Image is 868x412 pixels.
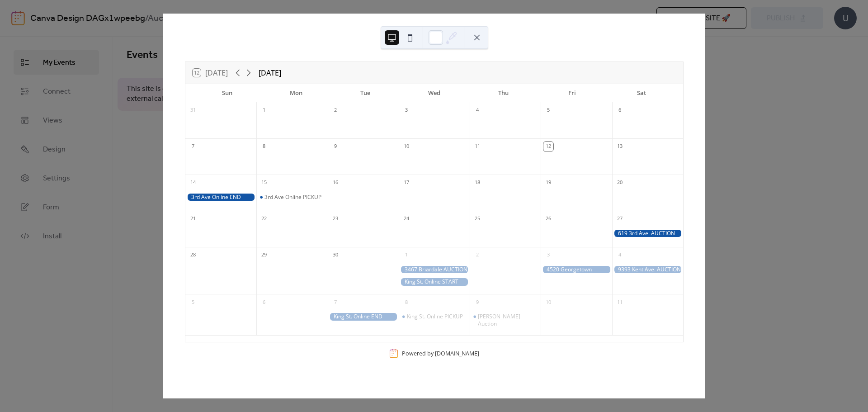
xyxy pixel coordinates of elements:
[435,350,479,357] a: [DOMAIN_NAME]
[328,313,399,321] div: King St. Online END
[615,250,625,260] div: 4
[543,105,553,115] div: 5
[259,67,281,78] div: [DATE]
[330,250,340,260] div: 30
[543,214,553,224] div: 26
[615,214,625,224] div: 27
[330,84,400,102] div: Tue
[185,194,256,201] div: 3rd Ave Online END
[259,142,269,152] div: 8
[259,250,269,260] div: 29
[193,84,262,102] div: Sun
[543,250,553,260] div: 3
[400,84,469,102] div: Wed
[262,84,331,102] div: Mon
[399,313,470,320] div: King St. Online PICKUP
[541,266,612,274] div: 4520 Georgetown AUCTION
[188,214,198,224] div: 21
[188,297,198,307] div: 5
[399,266,470,274] div: 3467 Briardale AUCTION
[401,250,411,260] div: 1
[259,214,269,224] div: 22
[615,105,625,115] div: 6
[188,178,198,188] div: 14
[188,250,198,260] div: 28
[407,313,463,320] div: King St. Online PICKUP
[401,105,411,115] div: 3
[401,297,411,307] div: 8
[330,178,340,188] div: 16
[615,142,625,152] div: 13
[330,142,340,152] div: 9
[330,214,340,224] div: 23
[538,84,607,102] div: Fri
[543,178,553,188] div: 19
[543,142,553,152] div: 12
[264,194,321,201] div: 3rd Ave Online PICKUP
[472,250,482,260] div: 2
[399,278,470,286] div: King St. Online START
[615,178,625,188] div: 20
[472,178,482,188] div: 18
[615,297,625,307] div: 11
[188,142,198,152] div: 7
[401,142,411,152] div: 10
[188,105,198,115] div: 31
[259,297,269,307] div: 6
[472,297,482,307] div: 9
[470,313,541,327] div: Adele Auction
[472,142,482,152] div: 11
[472,105,482,115] div: 4
[612,266,683,274] div: 9393 Kent Ave. AUCTION LIVE
[478,313,537,327] div: [PERSON_NAME] Auction
[472,214,482,224] div: 25
[259,178,269,188] div: 15
[330,297,340,307] div: 7
[402,350,479,357] div: Powered by
[469,84,538,102] div: Thu
[612,230,683,237] div: 619 3rd Ave. AUCTION LIVE
[259,105,269,115] div: 1
[330,105,340,115] div: 2
[401,178,411,188] div: 17
[256,194,327,201] div: 3rd Ave Online PICKUP
[543,297,553,307] div: 10
[607,84,676,102] div: Sat
[401,214,411,224] div: 24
